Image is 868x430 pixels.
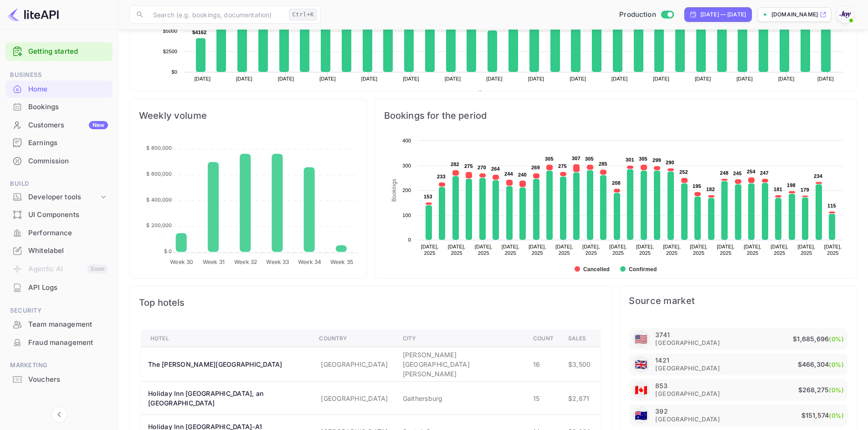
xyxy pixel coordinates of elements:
text: [DATE], 2025 [690,244,708,256]
text: [DATE], 2025 [421,244,438,256]
th: Holiday Inn [GEOGRAPHIC_DATA], an [GEOGRAPHIC_DATA] [141,382,312,415]
div: Vouchers [5,371,113,389]
text: [DATE], 2025 [474,244,492,256]
img: LiteAPI logo [7,7,59,22]
text: Confirmed [629,266,657,273]
text: 264 [491,166,500,172]
text: [DATE], 2025 [609,244,627,256]
a: Bookings [5,98,113,115]
td: [GEOGRAPHIC_DATA] [312,347,395,382]
div: Australia [632,407,650,424]
div: New [89,121,108,129]
span: Production [619,10,656,20]
div: Getting started [5,42,113,61]
text: 179 [801,187,809,192]
tspan: Week 33 [266,258,289,265]
div: United Kingdom [632,356,650,373]
text: 275 [558,163,567,169]
td: 16 [526,347,561,382]
tspan: $ 400,000 [146,197,172,203]
div: [DATE] — [DATE] [700,10,746,19]
span: Build [5,179,113,189]
span: (0%) [829,386,844,394]
td: [GEOGRAPHIC_DATA] [312,382,395,415]
td: [PERSON_NAME][GEOGRAPHIC_DATA][PERSON_NAME] [395,347,526,382]
div: UI Components [28,210,108,220]
th: Hotel [141,330,312,347]
span: [GEOGRAPHIC_DATA] [655,339,720,347]
text: 0 [408,237,411,243]
text: [DATE] [653,76,669,81]
text: 270 [478,165,486,170]
text: [DATE], 2025 [529,244,546,256]
text: 282 [451,162,459,167]
td: $2,871 [561,382,601,415]
div: Home [28,84,108,95]
div: Home [5,81,113,98]
text: $4162 [192,30,206,35]
p: 3741 [655,331,669,339]
div: Earnings [5,134,113,152]
span: Top hotels [139,295,602,310]
text: [DATE], 2025 [770,244,788,256]
span: Bookings for the period [384,108,847,123]
div: Team management [28,319,108,330]
div: Switch to Sandbox mode [616,10,677,20]
text: 233 [437,174,446,179]
a: Whitelabel [5,242,113,259]
p: 1421 [655,356,669,364]
text: [DATE], 2025 [582,244,600,256]
input: Search (e.g. bookings, documentation) [148,5,285,24]
text: [DATE] [528,76,544,81]
text: Revenue [486,91,509,97]
text: [DATE], 2025 [744,244,761,256]
span: United States [635,380,647,400]
a: Earnings [5,134,113,151]
text: 208 [612,180,621,186]
p: 392 [655,407,668,415]
div: API Logs [5,279,113,297]
tspan: Week 31 [203,258,225,265]
button: Collapse navigation [51,406,67,423]
text: 248 [720,170,729,176]
div: CustomersNew [5,116,113,134]
span: Marketing [5,360,113,370]
tspan: Week 32 [234,258,257,265]
text: [DATE] [736,76,753,81]
span: United States [635,405,647,426]
div: Developer tools [28,192,99,202]
text: [DATE] [695,76,711,81]
div: Developer tools [5,189,113,205]
div: Bookings [28,102,108,112]
div: Commission [5,152,113,170]
p: 853 [655,382,667,390]
text: [DATE] [278,76,294,81]
td: Gaithersburg [395,382,526,415]
a: Commission [5,152,113,169]
tspan: $ 600,000 [146,171,172,177]
text: $5000 [163,28,177,34]
text: 254 [747,169,756,174]
text: 305 [585,156,594,162]
span: (0%) [829,412,844,419]
text: [DATE], 2025 [824,244,842,256]
div: Team management [5,316,113,334]
tspan: Week 30 [170,258,193,265]
text: 198 [787,182,796,188]
div: Whitelabel [28,246,108,256]
tspan: $ 0 [164,248,172,254]
text: 301 [626,157,634,162]
text: 234 [814,173,823,179]
text: $0 [171,69,177,75]
text: [DATE] [611,76,628,81]
text: 115 [827,203,836,208]
img: With Joy [838,7,853,22]
a: Vouchers [5,371,113,388]
div: Customers [28,120,108,131]
span: Business [5,70,113,80]
text: [DATE] [445,76,461,81]
text: 245 [733,171,742,176]
a: Fraud management [5,334,113,351]
text: [DATE] [486,76,503,81]
text: [DATE] [319,76,336,81]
